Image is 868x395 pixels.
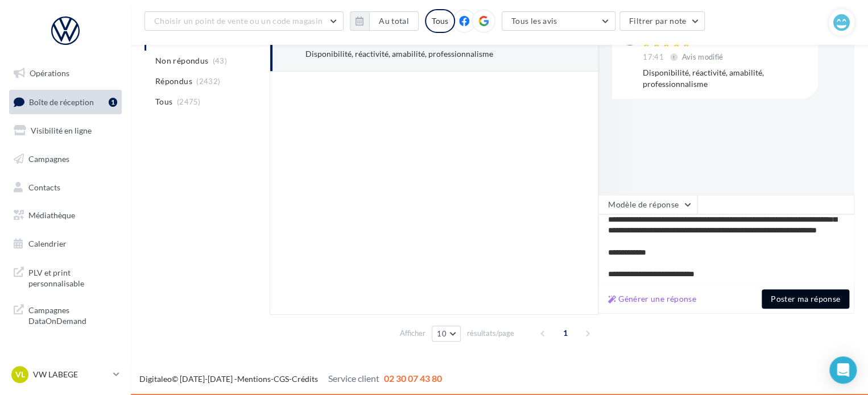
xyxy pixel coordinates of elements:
div: Disponibilité, réactivité, amabilité, professionnalisme [305,48,514,60]
span: 10 [437,329,447,338]
span: © [DATE]-[DATE] - - - [139,374,442,384]
div: Open Intercom Messenger [829,356,857,384]
span: résultats/page [467,328,514,339]
span: Visibilité en ligne [31,126,92,135]
div: Disponibilité, réactivité, amabilité, professionnalisme [643,67,809,90]
a: Campagnes [7,147,124,171]
span: (2475) [177,97,201,106]
button: 10 [432,326,461,342]
div: 1 [109,98,117,107]
button: Modèle de réponse [598,195,697,214]
span: (43) [213,56,227,65]
a: Boîte de réception1 [7,90,124,114]
span: Choisir un point de vente ou un code magasin [154,16,323,26]
a: Opérations [7,61,124,85]
button: Filtrer par note [619,11,705,31]
div: Tous [425,9,455,33]
p: VW LABEGE [33,369,109,380]
a: Campagnes DataOnDemand [7,298,124,331]
span: Service client [328,373,379,384]
a: Calendrier [7,232,124,256]
a: CGS [274,374,289,384]
span: Campagnes [28,154,69,164]
a: Contacts [7,176,124,199]
button: Au total [350,11,419,31]
span: Afficher [400,328,425,339]
a: Digitaleo [139,374,172,384]
span: Répondus [155,76,192,87]
button: Au total [369,11,419,31]
span: Calendrier [28,239,67,248]
a: Visibilité en ligne [7,119,124,143]
a: VL VW LABEGE [9,364,122,385]
a: Médiathèque [7,203,124,227]
span: Tous les avis [511,16,557,26]
a: Crédits [292,374,318,384]
span: Opérations [30,68,69,78]
span: Non répondus [155,55,208,66]
span: Contacts [28,182,60,192]
span: 17:41 [643,52,664,63]
span: 1 [556,324,574,342]
button: Poster ma réponse [762,289,849,309]
span: Médiathèque [28,210,75,220]
span: 02 30 07 43 80 [384,373,442,384]
span: Avis modifié [681,52,723,61]
a: Mentions [237,374,271,384]
span: PLV et print personnalisable [28,265,117,289]
span: Boîte de réception [29,97,94,106]
button: Tous les avis [502,11,615,31]
span: Campagnes DataOnDemand [28,302,117,327]
button: Générer une réponse [604,292,701,306]
button: Choisir un point de vente ou un code magasin [144,11,344,31]
span: VL [15,369,25,380]
a: PLV et print personnalisable [7,260,124,294]
span: (2432) [196,77,220,86]
span: Tous [155,96,172,107]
